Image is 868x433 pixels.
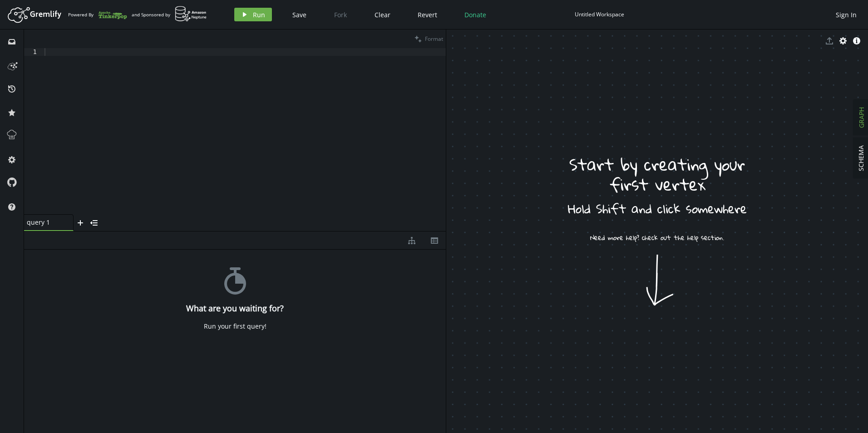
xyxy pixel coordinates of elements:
img: AWS Neptune [175,6,207,22]
span: Donate [464,10,486,19]
button: Save [286,8,313,21]
span: Run [253,10,265,19]
button: Sign In [831,8,861,21]
button: Format [412,30,446,48]
span: SCHEMA [857,145,866,171]
button: Revert [411,8,444,21]
span: Clear [375,10,390,19]
button: Fork [327,8,354,21]
button: Clear [368,8,397,21]
div: Untitled Workspace [575,11,624,18]
span: GRAPH [857,107,866,128]
span: query 1 [27,218,63,226]
div: 1 [24,48,43,56]
button: Run [234,8,272,21]
span: Revert [418,10,437,19]
h4: What are you waiting for? [186,304,284,313]
span: Format [425,35,443,43]
span: Fork [334,10,347,19]
span: Save [292,10,306,19]
button: Donate [458,8,493,21]
div: and Sponsored by [132,6,207,23]
span: Sign In [836,10,857,19]
div: Run your first query! [204,322,266,330]
div: Powered By [68,7,127,23]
